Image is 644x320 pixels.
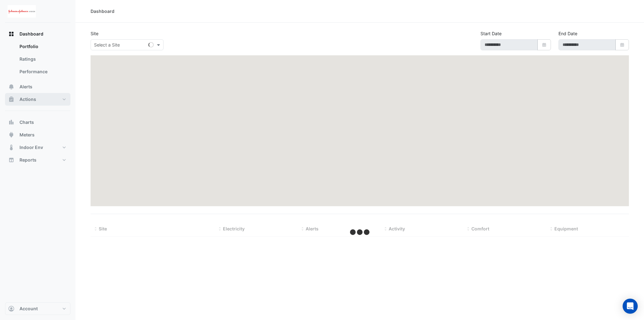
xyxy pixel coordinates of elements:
[5,80,70,93] button: Alerts
[5,141,70,154] button: Indoor Env
[5,129,70,141] button: Meters
[19,306,38,312] span: Account
[91,30,98,37] label: Site
[99,226,107,231] span: Site
[19,96,36,102] span: Actions
[19,84,32,90] span: Alerts
[623,299,638,314] div: Open Intercom Messenger
[8,5,36,18] img: Company Logo
[19,144,43,151] span: Indoor Env
[5,302,70,315] button: Account
[8,84,14,90] app-icon: Alerts
[480,30,502,37] label: Start Date
[558,30,577,37] label: End Date
[14,40,70,53] a: Portfolio
[5,93,70,106] button: Actions
[306,226,319,231] span: Alerts
[554,226,578,231] span: Equipment
[8,157,14,163] app-icon: Reports
[91,8,114,14] div: Dashboard
[19,157,36,163] span: Reports
[14,53,70,65] a: Ratings
[5,40,70,80] div: Dashboard
[8,119,14,125] app-icon: Charts
[5,28,70,40] button: Dashboard
[19,119,34,125] span: Charts
[19,31,43,37] span: Dashboard
[19,132,35,138] span: Meters
[5,116,70,129] button: Charts
[223,226,245,231] span: Electricity
[8,96,14,102] app-icon: Actions
[8,132,14,138] app-icon: Meters
[5,154,70,166] button: Reports
[389,226,405,231] span: Activity
[8,144,14,151] app-icon: Indoor Env
[471,226,489,231] span: Comfort
[8,31,14,37] app-icon: Dashboard
[14,65,70,78] a: Performance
